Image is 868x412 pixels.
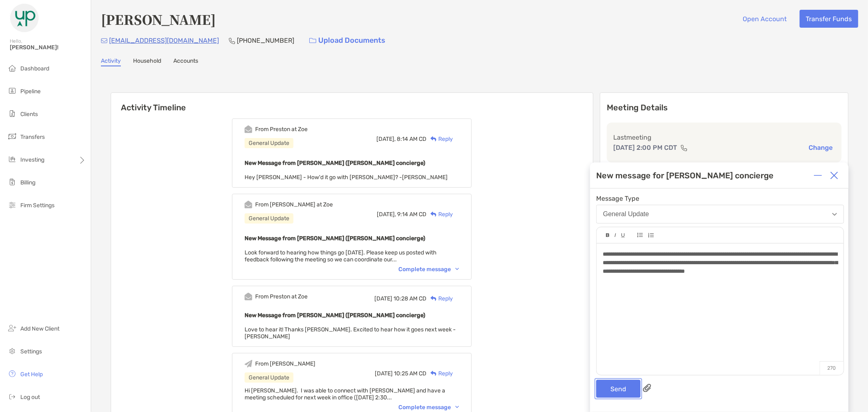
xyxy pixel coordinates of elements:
[245,201,252,208] img: Event icon
[398,404,459,411] div: Complete message
[832,213,837,216] img: Open dropdown arrow
[7,392,17,401] img: logout icon
[304,32,391,49] a: Upload Documents
[426,369,453,378] div: Reply
[10,3,39,33] img: Zoe Logo
[245,326,456,340] span: Love to hear it! Thanks [PERSON_NAME]. Excited to hear how it goes next week -[PERSON_NAME]
[814,171,822,180] img: Expand or collapse
[229,37,235,44] img: Phone Icon
[596,380,641,398] button: Send
[20,179,35,186] span: Billing
[20,371,43,378] span: Get Help
[20,202,55,209] span: Firm Settings
[7,109,17,118] img: clients icon
[455,268,459,270] img: Chevron icon
[10,44,86,51] span: [PERSON_NAME]!
[101,57,121,66] a: Activity
[7,154,17,164] img: investing icon
[426,210,453,219] div: Reply
[614,233,616,237] img: Editor control icon
[680,145,688,151] img: communication type
[7,177,17,187] img: billing icon
[7,346,17,356] img: settings icon
[20,88,41,95] span: Pipeline
[603,210,649,218] div: General Update
[255,360,315,367] div: From [PERSON_NAME]
[101,10,216,28] h4: [PERSON_NAME]
[613,132,835,142] p: Last meeting
[109,35,219,46] p: [EMAIL_ADDRESS][DOMAIN_NAME]
[377,211,396,218] span: [DATE],
[20,156,44,163] span: Investing
[374,295,392,302] span: [DATE]
[7,200,17,210] img: firm-settings icon
[173,57,198,66] a: Accounts
[397,136,426,142] span: 8:14 AM CD
[133,57,161,66] a: Household
[245,213,293,224] div: General Update
[830,171,838,180] img: Close
[309,38,316,44] img: button icon
[7,63,17,73] img: dashboard icon
[20,134,45,140] span: Transfers
[596,171,774,180] div: New message for [PERSON_NAME] concierge
[255,293,308,300] div: From Preston at Zoe
[637,233,643,237] img: Editor control icon
[245,249,437,263] span: Look forward to hearing how things go [DATE]. Please keep us posted with feedback following the m...
[20,65,49,72] span: Dashboard
[621,233,625,238] img: Editor control icon
[101,38,107,43] img: Email Icon
[376,136,396,142] span: [DATE],
[245,293,252,300] img: Event icon
[398,266,459,273] div: Complete message
[245,125,252,133] img: Event icon
[431,296,437,301] img: Reply icon
[397,211,426,218] span: 9:14 AM CD
[394,295,426,302] span: 10:28 AM CD
[20,348,42,355] span: Settings
[606,233,610,237] img: Editor control icon
[820,361,844,375] p: 270
[7,131,17,141] img: transfers icon
[596,195,844,202] span: Message Type
[245,312,425,319] b: New Message from [PERSON_NAME] ([PERSON_NAME] concierge)
[20,111,38,118] span: Clients
[607,103,842,113] p: Meeting Details
[737,10,793,28] button: Open Account
[245,373,293,383] div: General Update
[255,201,333,208] div: From [PERSON_NAME] at Zoe
[245,174,448,181] span: Hey [PERSON_NAME] - How'd it go with [PERSON_NAME]? -[PERSON_NAME]
[245,387,445,401] span: Hi [PERSON_NAME]. I was able to connect with [PERSON_NAME] and have a meeting scheduled for next ...
[375,370,393,377] span: [DATE]
[237,35,294,46] p: [PHONE_NUMBER]
[806,143,835,152] button: Change
[613,142,677,153] p: [DATE] 2:00 PM CDT
[431,212,437,217] img: Reply icon
[111,93,593,112] h6: Activity Timeline
[7,369,17,379] img: get-help icon
[245,160,425,167] b: New Message from [PERSON_NAME] ([PERSON_NAME] concierge)
[20,394,40,401] span: Log out
[426,135,453,143] div: Reply
[800,10,858,28] button: Transfer Funds
[394,370,426,377] span: 10:25 AM CD
[426,294,453,303] div: Reply
[643,384,651,392] img: paperclip attachments
[455,406,459,408] img: Chevron icon
[20,325,59,332] span: Add New Client
[431,371,437,376] img: Reply icon
[245,235,425,242] b: New Message from [PERSON_NAME] ([PERSON_NAME] concierge)
[596,205,844,224] button: General Update
[7,323,17,333] img: add_new_client icon
[648,233,654,238] img: Editor control icon
[431,136,437,142] img: Reply icon
[245,138,293,148] div: General Update
[245,360,252,368] img: Event icon
[7,86,17,96] img: pipeline icon
[255,126,308,133] div: From Preston at Zoe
